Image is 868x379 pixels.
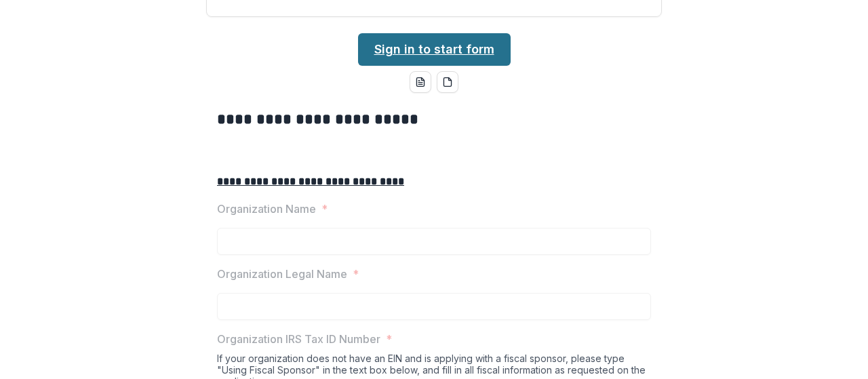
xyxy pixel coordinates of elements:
button: word-download [410,71,431,93]
button: pdf-download [437,71,458,93]
p: Organization Name [217,201,316,217]
p: Organization Legal Name [217,266,347,282]
a: Sign in to start form [358,33,511,66]
p: Organization IRS Tax ID Number [217,331,380,347]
